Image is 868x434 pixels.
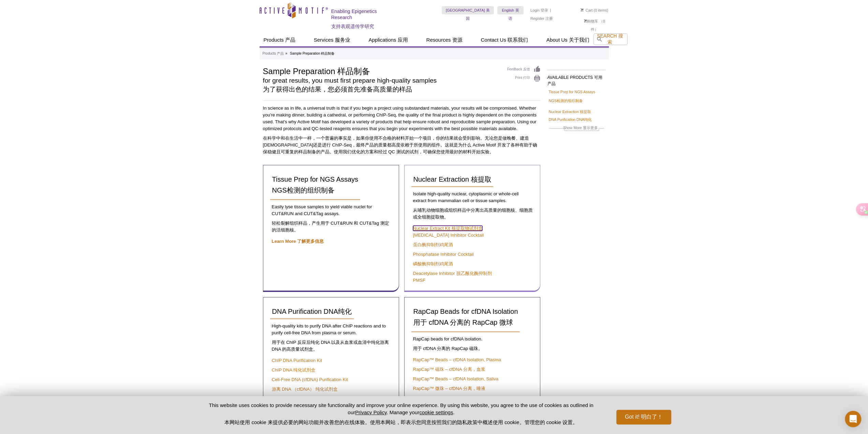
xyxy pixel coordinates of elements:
[263,86,412,93] font: 为了获得出色的结果，您必须首先准备高质量的样品
[549,99,583,103] font: NGS检测的组织制备
[272,367,316,373] font: ChIP DNA 纯化试剂盒
[411,336,533,355] p: RapCap beads for cfDNA isolation.
[270,204,392,236] p: Easily lyse tissue samples to yield viable nuclei for CUT&RUN and CUT&Tag assays.
[507,75,541,82] a: Print 打印
[297,239,324,244] font: 了解更多信息
[507,66,541,73] a: Feedback 反馈
[545,16,553,20] font: 注册
[549,89,595,107] a: Tissue Prep for NGS AssaysNGS检测的组织制备
[413,252,474,266] a: Phosphatase Inhibitor Cocktail磷酸酶抑制剂鸡尾酒
[277,52,284,55] font: 产品
[290,52,335,55] li: Sample Preparation
[355,409,386,415] a: Privacy Policy
[442,6,494,14] a: [GEOGRAPHIC_DATA]
[452,37,462,43] font: 资源
[597,33,623,45] span: Search
[530,16,553,21] a: Register 注册
[398,37,408,43] font: 应用
[413,233,484,247] a: [MEDICAL_DATA] Inhibitor Cocktail蛋白酶抑制剂鸡尾酒
[272,176,358,194] span: Tissue Prep for NGS Assays
[413,208,533,220] font: 从哺乳动物细胞或组织样品中分离出高质量的细胞核、细胞质或全细胞提取物。
[542,33,593,46] a: About Us 关于我们
[413,271,492,276] a: Deacetylase Inhibitor 脱乙酰化酶抑制剂
[263,136,537,154] font: 在科学中和在生活中一样，一个普遍的事实是，如果你使用不合格的材料开始一个项目，你的结果就会受到影响。无论您是做晚餐、建造[DEMOGRAPHIC_DATA]还是进行 ChIP-Seq，最终产品的...
[272,387,338,392] font: 游离 DNA （cfDNA） 纯化试剂盒
[523,67,530,71] font: 反馈
[530,8,548,13] a: Login 登录
[576,117,592,122] font: DNA纯化
[541,8,548,12] font: 登录
[584,19,587,23] img: Your Cart
[569,37,589,43] font: 关于我们
[456,271,491,276] font: 脱乙酰化酶抑制剂
[260,33,299,46] a: Products 产品
[413,357,501,372] a: RapCap™ Beads – cfDNA Isolation, PlasmaRapCap™ 磁珠 – cfDNA 分离，血浆
[413,176,491,183] span: Nuclear Extraction
[270,172,361,200] a: Tissue Prep for NGS AssaysNGS检测的组织制备
[584,19,605,31] font: 购物车 （0 件）
[507,37,528,43] font: 联系我们
[263,105,541,158] p: In science as in life, a universal truth is that if you begin a project using substandard materia...
[580,8,592,13] a: Cart
[197,402,605,429] p: This website uses cookies to provide necessary site functionality and improve your online experie...
[270,304,354,319] a: DNA Purification DNA纯化
[411,304,520,332] a: RapCap Beads for cfDNA Isolation用于 cfDNA 分离的 RapCap 微球
[451,226,482,231] font: 核提取物试剂盒
[285,37,295,43] font: 产品
[263,66,500,76] h1: Sample Preparation
[365,33,412,46] a: Applications 应用
[413,308,518,326] span: RapCap Beads for cfDNA Isolation
[641,414,663,420] font: 明白了！
[523,76,530,80] font: 打印
[550,6,551,14] li: |
[549,125,604,132] a: Show More 显示更多
[413,261,453,266] font: 磷酸酶抑制剂鸡尾酒
[335,37,350,43] font: 服务业
[419,409,453,415] button: cookie settings
[422,33,467,46] a: Resources 资源
[845,411,861,427] div: Open Intercom Messenger
[413,278,426,283] a: PMSF
[549,109,591,115] a: Nuclear Extraction 核提取
[413,376,499,391] a: RapCap™ Beads – cfDNA Isolation, SalivaRapCap™ 微珠 – cfDNA 分离，唾液
[413,242,453,247] font: 蛋白酶抑制剂鸡尾酒
[272,340,389,352] font: 用于在 ChIP 反应后纯化 DNA 以及从血浆或血清中纯化游离 DNA 的高质量试剂盒。
[477,33,532,46] a: Contact Us 联系我们
[413,346,483,351] font: 用于 cfDNA 分离的 RapCap 磁珠。
[324,308,352,315] font: DNA纯化
[224,419,578,425] font: 本网站使用 cookie 来提供必要的网站功能并改善您的在线体验。使用本网站，即表示您同意按照我们的隐私政策中概述使用 cookie。管理您的 cookie 设置。
[331,8,394,32] h2: Enabling Epigenetics Research
[413,319,513,326] font: 用于 cfDNA 分离的 RapCap 微球
[413,386,485,391] font: RapCap™ 微珠 – cfDNA 分离，唾液
[547,75,602,86] font: 可用产品
[411,191,533,223] p: Isolate high-quality nuclear, cytoplasmic or whole-cell extract from mammalian cell or tissue sam...
[413,367,485,372] font: RapCap™ 磁珠 – cfDNA 分离，血浆
[310,33,354,46] a: Services 服务业
[580,6,608,36] li: (0 items)
[580,110,591,114] font: 核提取
[331,24,374,29] font: 支持表观遗传学研究
[413,226,483,231] a: Nuclear Extract Kit 核提取物试剂盒
[272,239,324,244] a: Learn More 了解更多信息
[272,221,389,233] font: 轻松裂解组织样品，产生用于 CUT&RUN 和 CUT&Tag 测定的活细胞核。
[580,8,584,12] img: Your Cart
[263,78,500,95] h2: for great results, you must first prepare high-quality samples
[411,172,494,187] a: Nuclear Extraction 核提取
[321,52,335,55] font: 样品制备
[616,410,671,424] button: Got it! 明白了！
[337,67,370,76] font: 样品制备
[583,126,598,130] font: 显示更多
[272,186,335,194] font: NGS检测的组织制备
[272,377,348,392] a: Cell-Free DNA (cfDNA) Purification Kit游离 DNA （cfDNA） 纯化试剂盒
[272,308,352,315] span: DNA Purification
[272,239,324,244] strong: Learn More
[285,52,288,55] li: »
[549,116,592,123] a: DNA Purification DNA纯化
[593,33,627,46] button: Search 搜索
[471,176,491,183] font: 核提取
[263,51,284,57] a: Products 产品
[270,323,392,355] p: High-quality kits to purify DNA after ChIP reactions and to purify cell-free DNA from plasma or s...
[497,6,524,14] a: English
[547,70,605,88] h2: AVAILABLE PRODUCTS
[272,358,322,373] a: ChIP DNA Purification KitChIP DNA 纯化试剂盒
